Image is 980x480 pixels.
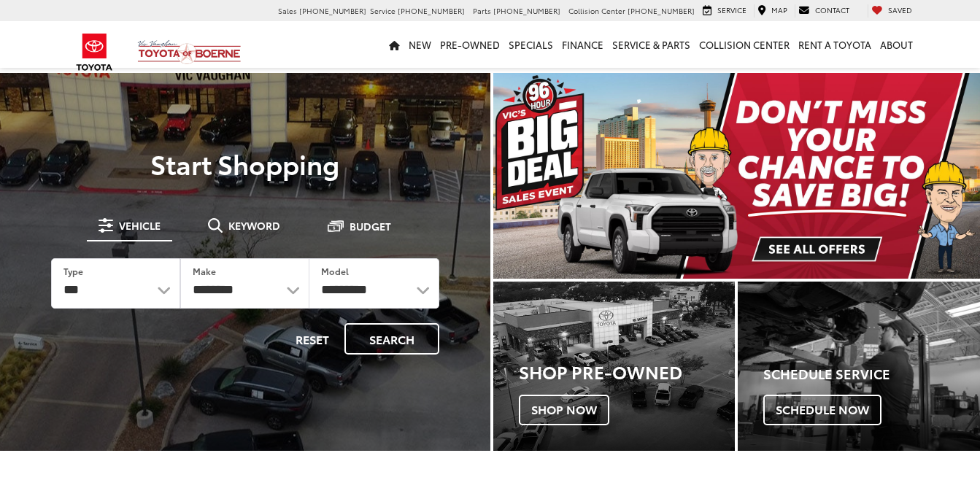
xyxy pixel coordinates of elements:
[493,282,736,451] a: Shop Pre-Owned Shop Now
[738,282,980,451] a: Schedule Service Schedule Now
[67,28,122,76] img: Toyota
[63,265,83,277] label: Type
[795,4,853,18] a: Contact
[385,21,404,68] a: Home
[738,282,980,451] div: Toyota
[754,4,791,18] a: Map
[568,5,625,16] span: Collision Center
[519,362,736,381] h3: Shop Pre-Owned
[436,21,504,68] a: Pre-Owned
[608,21,695,68] a: Service & Parts: Opens in a new tab
[370,5,396,16] span: Service
[119,220,161,231] span: Vehicle
[876,21,917,68] a: About
[771,4,787,15] span: Map
[628,5,695,16] span: [PHONE_NUMBER]
[815,4,849,15] span: Contact
[888,4,912,15] span: Saved
[278,5,297,16] span: Sales
[350,221,391,231] span: Budget
[299,5,366,16] span: [PHONE_NUMBER]
[695,21,794,68] a: Collision Center
[137,39,242,65] img: Vic Vaughan Toyota of Boerne
[404,21,436,68] a: New
[283,323,342,355] button: Reset
[473,5,491,16] span: Parts
[868,4,916,18] a: My Saved Vehicles
[193,265,216,277] label: Make
[557,21,608,68] a: Finance
[504,21,557,68] a: Specials
[321,265,349,277] label: Model
[228,220,280,231] span: Keyword
[763,367,980,382] h4: Schedule Service
[493,5,560,16] span: [PHONE_NUMBER]
[519,395,609,425] span: Shop Now
[699,4,750,18] a: Service
[493,282,736,451] div: Toyota
[398,5,465,16] span: [PHONE_NUMBER]
[794,21,876,68] a: Rent a Toyota
[344,323,439,355] button: Search
[763,395,881,425] span: Schedule Now
[31,149,460,178] p: Start Shopping
[717,4,746,15] span: Service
